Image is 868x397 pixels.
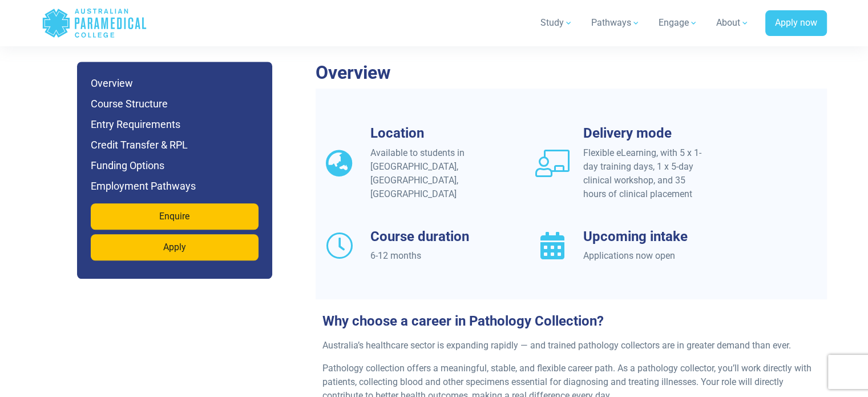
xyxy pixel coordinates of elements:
h3: Why choose a career in Pathology Collection? [316,313,827,330]
div: Flexible eLearning, with 5 x 1-day training days, 1 x 5-day clinical workshop, and 35 hours of cl... [583,146,707,201]
h6: Entry Requirements [91,117,259,133]
a: Apply now [765,10,827,37]
h3: Location [370,125,494,142]
a: Enquire [91,203,259,230]
p: Australia’s healthcare sector is expanding rapidly — and trained pathology collectors are in grea... [322,339,820,352]
h6: Overview [91,75,259,91]
h3: Delivery mode [583,125,707,142]
a: Engage [652,7,705,39]
h6: Employment Pathways [91,178,259,194]
a: Pathways [584,7,647,39]
h2: Overview [316,62,827,83]
h6: Funding Options [91,158,259,174]
h6: Course Structure [91,96,259,112]
a: Study [534,7,580,39]
a: Apply [91,234,259,260]
div: 6-12 months [370,249,494,263]
a: About [709,7,756,39]
h6: Credit Transfer & RPL [91,137,259,153]
h3: Course duration [370,228,494,245]
div: Applications now open [583,249,707,263]
a: Australian Paramedical College [42,5,147,42]
h3: Upcoming intake [583,228,707,245]
div: Available to students in [GEOGRAPHIC_DATA], [GEOGRAPHIC_DATA], [GEOGRAPHIC_DATA] [370,146,494,201]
